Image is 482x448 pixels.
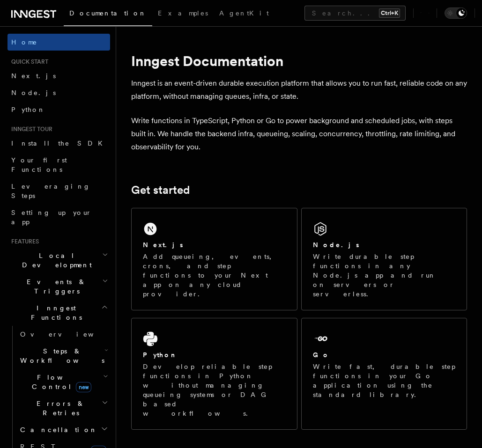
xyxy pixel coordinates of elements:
[20,330,117,338] span: Overview
[11,140,108,147] span: Install the SDK
[313,350,330,360] h2: Go
[131,208,297,310] a: Next.jsAdd queueing, events, crons, and step functions to your Next app on any cloud provider.
[131,114,467,154] p: Write functions in TypeScript, Python or Go to power background and scheduled jobs, with steps bu...
[64,3,152,26] a: Documentation
[143,350,178,360] h2: Python
[143,240,183,250] h2: Next.js
[16,346,104,365] span: Steps & Workflows
[7,152,110,178] a: Your first Functions
[16,343,110,369] button: Steps & Workflows
[301,208,467,310] a: Node.jsWrite durable step functions in any Node.js app and run on servers or serverless.
[76,382,91,392] span: new
[7,238,39,245] span: Features
[7,251,102,270] span: Local Development
[7,135,110,152] a: Install the SDK
[11,156,67,173] span: Your first Functions
[7,247,110,273] button: Local Development
[16,395,110,421] button: Errors & Retries
[7,125,52,133] span: Inngest tour
[131,184,190,197] a: Get started
[7,84,110,101] a: Node.js
[313,252,456,299] p: Write durable step functions in any Node.js app and run on servers or serverless.
[143,252,286,299] p: Add queueing, events, crons, and step functions to your Next app on any cloud provider.
[7,58,48,66] span: Quick start
[131,52,467,69] h1: Inngest Documentation
[7,273,110,300] button: Events & Triggers
[7,277,102,296] span: Events & Triggers
[11,209,92,226] span: Setting up your app
[11,106,45,113] span: Python
[301,318,467,430] a: GoWrite fast, durable step functions in your Go application using the standard library.
[304,6,406,21] button: Search...Ctrl+K
[152,3,214,25] a: Examples
[379,8,400,18] kbd: Ctrl+K
[7,34,110,51] a: Home
[7,67,110,84] a: Next.js
[16,373,103,391] span: Flow Control
[131,77,467,103] p: Inngest is an event-driven durable execution platform that allows you to run fast, reliable code ...
[7,303,101,322] span: Inngest Functions
[445,7,467,19] button: Toggle dark mode
[219,9,269,17] span: AgentKit
[11,37,37,47] span: Home
[69,9,147,17] span: Documentation
[7,300,110,326] button: Inngest Functions
[11,183,90,199] span: Leveraging Steps
[7,204,110,230] a: Setting up your app
[11,72,56,80] span: Next.js
[313,240,359,250] h2: Node.js
[11,89,56,96] span: Node.js
[7,178,110,204] a: Leveraging Steps
[131,318,297,430] a: PythonDevelop reliable step functions in Python without managing queueing systems or DAG based wo...
[7,101,110,118] a: Python
[16,369,110,395] button: Flow Controlnew
[16,399,102,418] span: Errors & Retries
[16,425,97,434] span: Cancellation
[143,362,286,418] p: Develop reliable step functions in Python without managing queueing systems or DAG based workflows.
[158,9,208,17] span: Examples
[214,3,274,25] a: AgentKit
[16,421,110,438] button: Cancellation
[313,362,456,399] p: Write fast, durable step functions in your Go application using the standard library.
[16,326,110,343] a: Overview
